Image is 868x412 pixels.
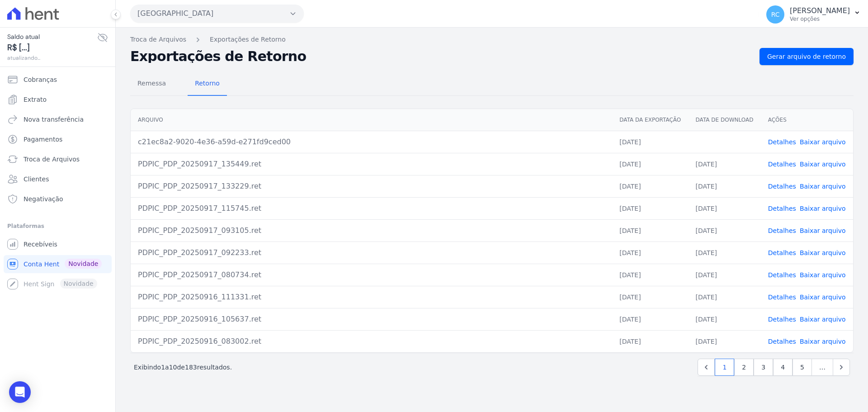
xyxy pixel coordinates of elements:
span: 1 [161,364,165,371]
span: Extrato [24,95,47,104]
a: Detalhes [768,249,796,256]
td: [DATE] [689,264,761,286]
td: [DATE] [689,308,761,330]
a: Baixar arquivo [800,271,846,279]
a: Detalhes [768,227,796,234]
span: Clientes [24,175,49,184]
div: PDPIC_PDP_20250916_105637.ret [138,314,605,325]
td: [DATE] [612,330,688,352]
a: Extrato [4,90,112,109]
td: [DATE] [689,219,761,242]
a: Cobranças [4,71,112,89]
div: PDPIC_PDP_20250916_083002.ret [138,336,605,347]
a: Previous [698,359,715,376]
a: Detalhes [768,205,796,212]
a: Negativação [4,190,112,208]
td: [DATE] [612,242,688,264]
a: Pagamentos [4,130,112,148]
a: Detalhes [768,316,796,323]
span: Conta Hent [24,260,59,269]
span: Retorno [189,74,225,92]
a: Detalhes [768,183,796,190]
span: Negativação [24,194,63,204]
a: Remessa [130,72,173,96]
a: Baixar arquivo [800,294,846,301]
a: Nova transferência [4,110,112,128]
a: Detalhes [768,294,796,301]
a: Baixar arquivo [800,161,846,168]
a: Troca de Arquivos [4,150,112,168]
td: [DATE] [612,131,688,153]
td: [DATE] [689,330,761,352]
nav: Breadcrumb [130,35,854,44]
td: [DATE] [612,197,688,219]
div: Plataformas [7,221,108,232]
a: 5 [793,359,812,376]
a: 4 [773,359,793,376]
th: Data da Exportação [612,109,688,131]
nav: Sidebar [7,71,108,293]
span: RC [771,11,780,18]
td: [DATE] [689,153,761,175]
a: 2 [734,359,754,376]
th: Ações [761,109,853,131]
span: Nova transferência [24,115,84,124]
a: Baixar arquivo [800,183,846,190]
div: PDPIC_PDP_20250917_092233.ret [138,247,605,258]
h2: Exportações de Retorno [130,50,752,63]
span: Saldo atual [7,32,97,42]
a: Baixar arquivo [800,249,846,256]
div: PDPIC_PDP_20250916_111331.ret [138,292,605,303]
td: [DATE] [612,264,688,286]
a: Exportações de Retorno [210,35,286,44]
span: Pagamentos [24,135,62,144]
a: Baixar arquivo [800,138,846,146]
td: [DATE] [612,175,688,197]
td: [DATE] [689,197,761,219]
a: Next [833,359,850,376]
p: Exibindo a de resultados. [134,363,232,372]
td: [DATE] [689,175,761,197]
span: Gerar arquivo de retorno [767,52,846,61]
a: Baixar arquivo [800,338,846,345]
a: 1 [715,359,734,376]
a: Recebíveis [4,235,112,253]
span: R$ [...] [7,42,97,54]
div: PDPIC_PDP_20250917_135449.ret [138,159,605,170]
a: Detalhes [768,138,796,146]
td: [DATE] [612,308,688,330]
a: Troca de Arquivos [130,35,186,44]
span: Cobranças [24,75,57,84]
a: Baixar arquivo [800,205,846,212]
a: Conta Hent Novidade [4,255,112,273]
div: PDPIC_PDP_20250917_133229.ret [138,181,605,192]
span: Recebíveis [24,240,57,249]
span: Novidade [65,259,102,269]
th: Data de Download [689,109,761,131]
a: Detalhes [768,338,796,345]
a: Baixar arquivo [800,227,846,234]
a: Baixar arquivo [800,316,846,323]
span: 183 [185,364,197,371]
p: [PERSON_NAME] [790,6,850,15]
p: Ver opções [790,15,850,23]
div: PDPIC_PDP_20250917_115745.ret [138,203,605,214]
div: PDPIC_PDP_20250917_093105.ret [138,225,605,236]
span: … [811,359,833,376]
td: [DATE] [612,219,688,242]
span: 10 [169,364,177,371]
button: RC [PERSON_NAME] Ver opções [759,2,868,27]
div: PDPIC_PDP_20250917_080734.ret [138,270,605,280]
a: Detalhes [768,161,796,168]
a: Clientes [4,170,112,188]
div: Open Intercom Messenger [9,381,31,403]
td: [DATE] [689,286,761,308]
td: [DATE] [612,153,688,175]
a: 3 [754,359,773,376]
td: [DATE] [689,242,761,264]
th: Arquivo [131,109,612,131]
div: c21ec8a2-9020-4e36-a59d-e271fd9ced00 [138,137,605,147]
a: Gerar arquivo de retorno [759,48,854,65]
span: Troca de Arquivos [24,155,80,164]
a: Detalhes [768,271,796,279]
